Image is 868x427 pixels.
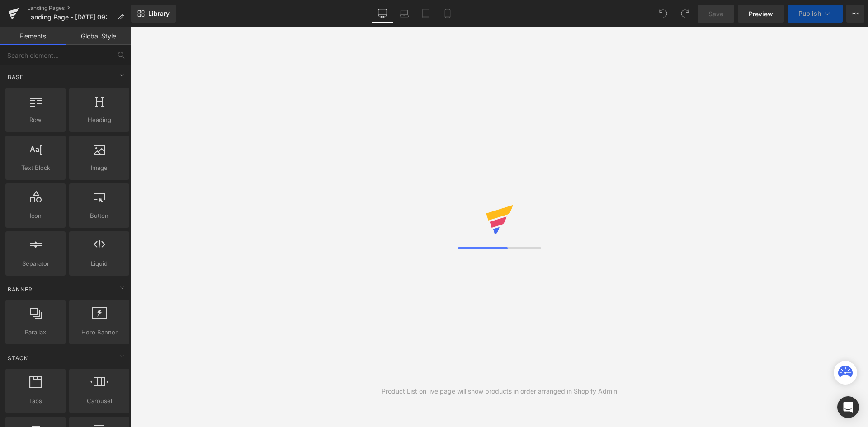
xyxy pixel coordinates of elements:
span: Library [148,9,170,18]
span: Heading [72,115,127,125]
span: Parallax [8,328,63,337]
div: Open Intercom Messenger [837,396,859,418]
span: Hero Banner [72,328,127,337]
span: Liquid [72,259,127,268]
span: Banner [7,285,33,294]
a: Tablet [415,5,437,23]
span: Separator [8,259,63,268]
span: Base [7,73,24,81]
span: Save [708,9,723,19]
span: Image [72,163,127,173]
span: Text Block [8,163,63,173]
button: Publish [788,5,843,23]
span: Button [72,211,127,221]
button: More [846,5,864,23]
span: Landing Page - [DATE] 09:41:24 [27,14,114,21]
div: Product List on live page will show products in order arranged in Shopify Admin [382,386,617,396]
a: Mobile [437,5,458,23]
span: Tabs [8,396,63,406]
span: Carousel [72,396,127,406]
span: Stack [7,354,29,362]
a: Landing Pages [27,5,131,12]
span: Icon [8,211,63,221]
a: New Library [131,5,176,23]
span: Publish [798,10,821,17]
button: Undo [654,5,672,23]
span: Row [8,115,63,125]
a: Global Style [66,27,131,45]
button: Redo [676,5,694,23]
a: Preview [738,5,784,23]
span: Preview [749,9,773,19]
a: Laptop [393,5,415,23]
a: Desktop [372,5,393,23]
